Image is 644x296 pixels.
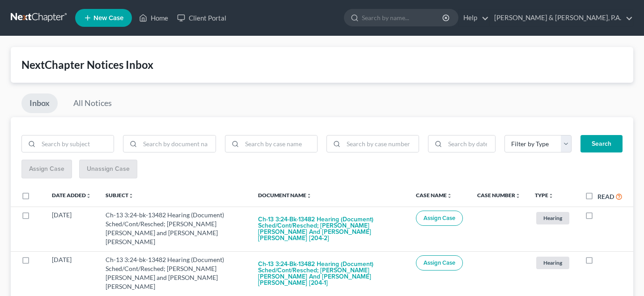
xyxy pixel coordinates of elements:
[21,58,623,72] div: NextChapter Notices Inbox
[445,135,495,152] input: Search by date
[515,193,521,199] i: unfold_more
[424,215,455,222] span: Assign Case
[98,207,251,251] td: Ch-13 3:24-bk-13482 Hearing (Document) Sched/Cont/Resched; [PERSON_NAME] [PERSON_NAME] and [PERSO...
[242,135,317,152] input: Search by case name
[424,259,455,266] span: Assign Case
[459,10,489,26] a: Help
[536,212,569,224] span: Hearing
[45,251,98,296] td: [DATE]
[52,192,91,199] a: Date Addedunfold_more
[38,135,114,152] input: Search by subject
[490,10,633,26] a: [PERSON_NAME] & [PERSON_NAME], P.A.
[258,255,402,292] button: Ch-13 3:24-bk-13482 Hearing (Document) Sched/Cont/Resched; [PERSON_NAME] [PERSON_NAME] and [PERSO...
[258,211,402,247] button: Ch-13 3:24-bk-13482 Hearing (Document) Sched/Cont/Resched; [PERSON_NAME] [PERSON_NAME] and [PERSO...
[343,135,419,152] input: Search by case number
[173,10,231,26] a: Client Portal
[86,193,91,199] i: unfold_more
[580,135,623,153] button: Search
[106,192,134,199] a: Subjectunfold_more
[535,192,554,199] a: Typeunfold_more
[65,93,120,113] a: All Notices
[548,193,554,199] i: unfold_more
[21,93,58,113] a: Inbox
[535,255,571,270] a: Hearing
[477,192,521,199] a: Case Numberunfold_more
[306,193,312,199] i: unfold_more
[45,207,98,251] td: [DATE]
[597,192,614,201] label: Read
[135,10,173,26] a: Home
[98,251,251,296] td: Ch-13 3:24-bk-13482 Hearing (Document) Sched/Cont/Resched; [PERSON_NAME] [PERSON_NAME] and [PERSO...
[140,135,215,152] input: Search by document name
[128,193,134,199] i: unfold_more
[258,192,312,199] a: Document Nameunfold_more
[362,9,444,26] input: Search by name...
[447,193,452,199] i: unfold_more
[416,211,463,226] button: Assign Case
[416,192,452,199] a: Case Nameunfold_more
[416,255,463,271] button: Assign Case
[93,15,123,21] span: New Case
[535,211,571,225] a: Hearing
[536,257,569,269] span: Hearing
